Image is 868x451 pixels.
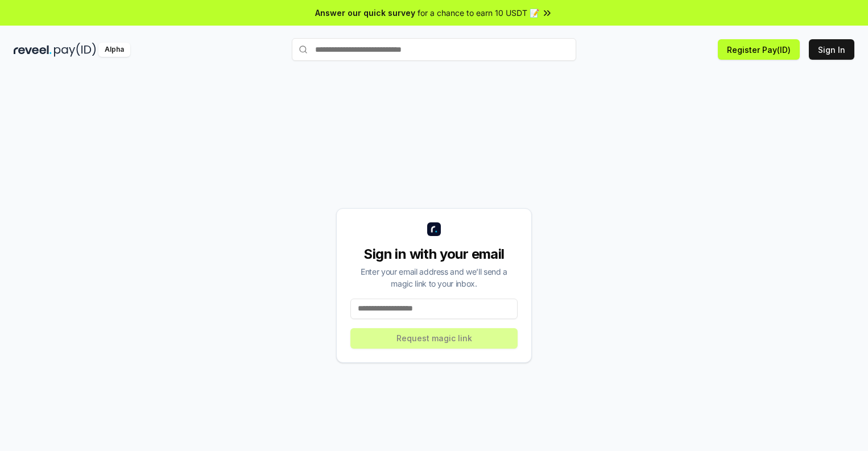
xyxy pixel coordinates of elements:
button: Sign In [809,39,854,60]
span: for a chance to earn 10 USDT 📝 [418,7,539,19]
button: Register Pay(ID) [718,39,800,60]
img: logo_small [427,222,441,236]
img: reveel_dark [14,43,52,57]
div: Sign in with your email [350,245,518,263]
div: Enter your email address and we’ll send a magic link to your inbox. [350,266,518,289]
span: Answer our quick survey [315,7,415,19]
div: Alpha [98,43,130,57]
img: pay_id [54,43,96,57]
